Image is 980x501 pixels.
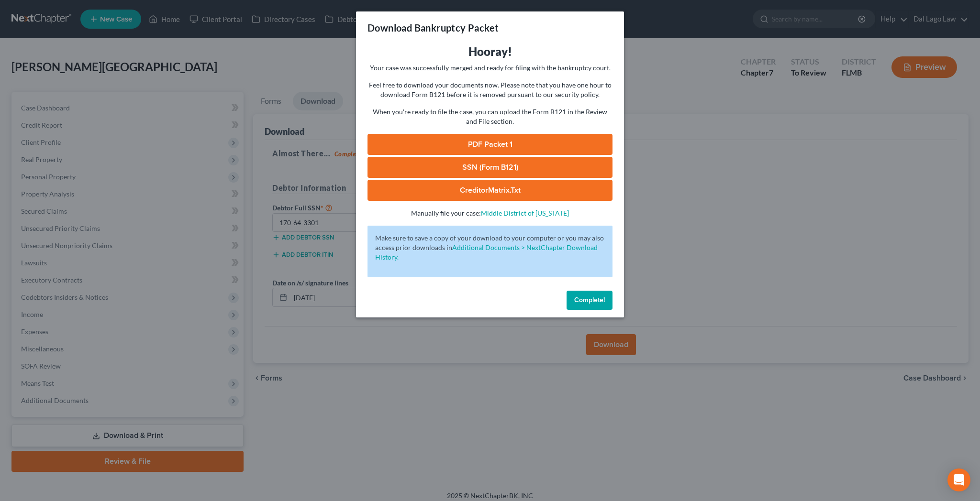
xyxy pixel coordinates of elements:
[367,157,612,178] a: SSN (Form B121)
[481,209,569,217] a: Middle District of [US_STATE]
[367,107,612,126] p: When you're ready to file the case, you can upload the Form B121 in the Review and File section.
[367,134,612,155] a: PDF Packet 1
[574,296,605,304] span: Complete!
[375,243,598,261] a: Additional Documents > NextChapter Download History.
[367,44,612,59] h3: Hooray!
[375,233,605,262] p: Make sure to save a copy of your download to your computer or you may also access prior downloads in
[367,63,612,73] p: Your case was successfully merged and ready for filing with the bankruptcy court.
[367,208,612,218] p: Manually file your case:
[947,468,970,491] div: Open Intercom Messenger
[367,21,499,34] h3: Download Bankruptcy Packet
[367,180,612,201] a: CreditorMatrix.txt
[367,80,612,99] p: Feel free to download your documents now. Please note that you have one hour to download Form B12...
[567,291,612,310] button: Complete!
